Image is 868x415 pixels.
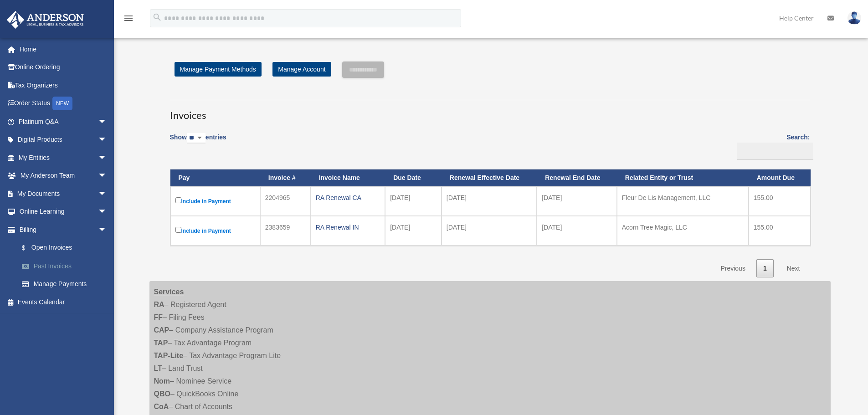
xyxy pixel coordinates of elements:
strong: CoA [154,403,169,410]
td: [DATE] [537,186,617,216]
th: Renewal Effective Date: activate to sort column ascending [442,169,537,186]
th: Renewal End Date: activate to sort column ascending [537,169,617,186]
span: arrow_drop_down [98,113,116,131]
th: Invoice Name: activate to sort column ascending [311,169,385,186]
td: 155.00 [749,216,811,246]
th: Invoice #: activate to sort column ascending [260,169,311,186]
a: My Entitiesarrow_drop_down [6,149,121,167]
label: Include in Payment [175,195,255,207]
a: Manage Payments [13,275,121,293]
a: Order StatusNEW [6,94,121,113]
div: RA Renewal CA [316,191,380,204]
td: 2383659 [260,216,311,246]
strong: Nom [154,377,170,385]
span: arrow_drop_down [98,167,116,185]
i: menu [123,13,134,24]
th: Related Entity or Trust: activate to sort column ascending [617,169,749,186]
td: [DATE] [442,216,537,246]
strong: RA [154,301,164,308]
strong: QBO [154,390,170,398]
a: Home [6,40,121,58]
a: Past Invoices [13,257,121,275]
a: Online Learningarrow_drop_down [6,203,121,221]
a: Previous [714,259,752,278]
td: 2204965 [260,186,311,216]
a: menu [123,16,134,24]
a: Tax Organizers [6,76,121,94]
strong: TAP [154,339,168,347]
a: Next [780,259,807,278]
label: Search: [734,132,810,160]
span: arrow_drop_down [98,220,116,239]
a: 1 [756,259,774,278]
th: Amount Due: activate to sort column ascending [749,169,811,186]
input: Search: [737,143,813,160]
strong: TAP-Lite [154,352,184,359]
label: Show entries [170,132,226,153]
select: Showentries [187,133,205,143]
td: [DATE] [385,216,442,246]
td: 155.00 [749,186,811,216]
th: Pay: activate to sort column descending [170,169,260,186]
a: Online Ordering [6,58,121,77]
img: Anderson Advisors Platinum Portal [4,11,87,29]
a: Digital Productsarrow_drop_down [6,131,121,149]
a: My Anderson Teamarrow_drop_down [6,167,121,185]
label: Include in Payment [175,225,255,236]
a: Billingarrow_drop_down [6,220,121,239]
span: arrow_drop_down [98,184,116,203]
img: User Pic [847,11,861,25]
strong: Services [154,288,184,296]
i: search [152,12,162,22]
strong: LT [154,364,162,372]
strong: CAP [154,326,169,334]
div: RA Renewal IN [316,221,380,234]
th: Due Date: activate to sort column ascending [385,169,442,186]
span: arrow_drop_down [98,149,116,167]
span: arrow_drop_down [98,131,116,149]
a: Platinum Q&Aarrow_drop_down [6,113,121,131]
a: Events Calendar [6,293,121,311]
span: arrow_drop_down [98,203,116,221]
a: Manage Account [272,62,331,77]
div: NEW [52,97,72,110]
td: Acorn Tree Magic, LLC [617,216,749,246]
a: Manage Payment Methods [175,62,262,77]
a: My Documentsarrow_drop_down [6,184,121,203]
input: Include in Payment [175,197,181,203]
td: [DATE] [537,216,617,246]
a: $Open Invoices [13,239,116,257]
td: [DATE] [385,186,442,216]
span: $ [27,242,31,254]
h3: Invoices [170,100,810,123]
td: Fleur De Lis Management, LLC [617,186,749,216]
td: [DATE] [442,186,537,216]
input: Include in Payment [175,227,181,233]
strong: FF [154,313,163,321]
